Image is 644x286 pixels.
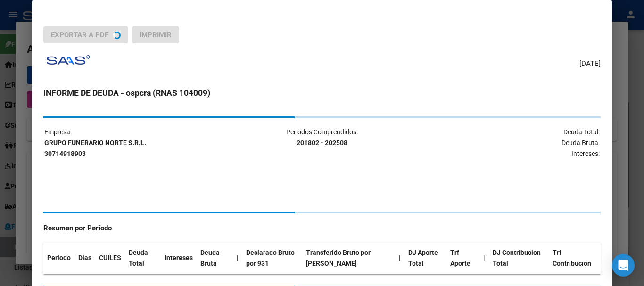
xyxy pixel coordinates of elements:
strong: 201802 - 202508 [297,139,347,147]
th: | [395,243,405,274]
th: CUILES [95,243,125,274]
th: Deuda Bruta [197,243,233,274]
th: DJ Contribucion Total [489,243,549,274]
div: Open Intercom Messenger [612,254,635,277]
p: Periodos Comprendidos: [230,127,414,148]
span: [DATE] [579,58,601,69]
th: Declarado Bruto por 931 [242,243,302,274]
th: | [479,243,489,274]
h3: INFORME DE DEUDA - ospcra (RNAS 104009) [43,87,600,99]
th: Deuda Total [125,243,161,274]
span: Imprimir [140,31,172,39]
p: Deuda Total: Deuda Bruta: Intereses: [415,127,600,159]
th: | [233,243,242,274]
p: Empresa: [44,127,229,159]
button: Exportar a PDF [43,26,128,43]
button: Imprimir [132,26,179,43]
h4: Resumen por Período [43,223,600,234]
th: Transferido Bruto por [PERSON_NAME] [302,243,395,274]
span: Exportar a PDF [51,31,108,39]
th: Dias [74,243,95,274]
th: DJ Aporte Total [405,243,446,274]
strong: GRUPO FUNERARIO NORTE S.R.L. 30714918903 [44,139,146,157]
th: Trf Aporte [446,243,479,274]
th: Intereses [161,243,197,274]
th: Trf Contribucion [549,243,601,274]
th: Periodo [43,243,74,274]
